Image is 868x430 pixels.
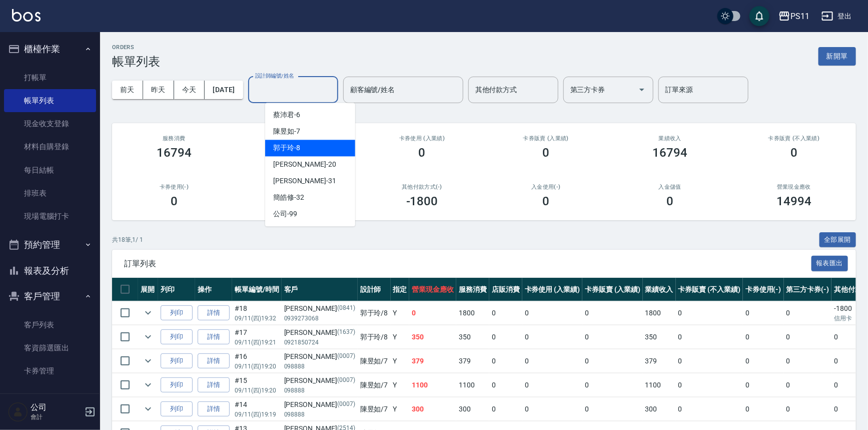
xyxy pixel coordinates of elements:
td: 0 [522,301,583,325]
span: 陳昱如 -7 [273,126,300,137]
div: [PERSON_NAME] [284,399,355,410]
th: 指定 [391,278,410,301]
p: (0841) [337,303,355,314]
td: 0 [676,373,743,397]
td: 1800 [456,301,489,325]
th: 帳單編號/時間 [232,278,282,301]
td: 0 [784,373,832,397]
a: 客戶列表 [4,313,96,336]
button: 列印 [161,329,193,345]
div: [PERSON_NAME] [284,327,355,338]
th: 服務消費 [456,278,489,301]
td: Y [391,349,410,373]
td: 郭于玲 /8 [358,325,391,349]
p: 09/11 (四) 19:21 [235,338,279,347]
th: 設計師 [358,278,391,301]
span: 公司 -99 [273,209,297,219]
a: 材料自購登錄 [4,135,96,158]
div: [PERSON_NAME] [284,303,355,314]
a: 每日結帳 [4,159,96,182]
h2: 入金使用(-) [496,184,596,190]
button: 報表及分析 [4,258,96,284]
a: 現金收支登錄 [4,112,96,135]
h2: 卡券販賣 (入業績) [496,135,596,142]
td: 0 [676,325,743,349]
a: 詳情 [198,329,230,345]
td: 0 [743,325,784,349]
th: 列印 [158,278,195,301]
td: 0 [409,301,456,325]
a: 詳情 [198,353,230,369]
td: 陳昱如 /7 [358,373,391,397]
h3: 0 [542,146,549,160]
button: PS11 [774,6,813,27]
a: 打帳單 [4,66,96,89]
img: Person [8,402,28,422]
div: [PERSON_NAME] [284,351,355,362]
th: 業績收入 [643,278,676,301]
h5: 公司 [31,402,82,412]
p: (1637) [337,327,355,338]
h3: 0 [790,146,797,160]
span: [PERSON_NAME] -20 [273,159,336,170]
td: 郭于玲 /8 [358,301,391,325]
td: 陳昱如 /7 [358,397,391,421]
button: 登出 [817,7,856,26]
a: 卡券管理 [4,359,96,382]
td: #17 [232,325,282,349]
a: 詳情 [198,401,230,417]
p: 09/11 (四) 19:19 [235,410,279,419]
h2: 入金儲值 [620,184,720,190]
h2: 其他付款方式(-) [372,184,472,190]
td: 1100 [643,373,676,397]
th: 展開 [138,278,158,301]
button: expand row [141,377,156,392]
a: 客資篩選匯出 [4,336,96,359]
td: 0 [784,301,832,325]
td: Y [391,373,410,397]
button: 今天 [174,81,205,99]
td: 0 [676,397,743,421]
button: 列印 [161,353,193,369]
td: 300 [409,397,456,421]
a: 詳情 [198,305,230,321]
h2: 卡券販賣 (不入業績) [744,135,844,142]
td: 0 [784,325,832,349]
button: 列印 [161,377,193,393]
th: 店販消費 [489,278,522,301]
button: 昨天 [143,81,174,99]
td: 300 [456,397,489,421]
button: 櫃檯作業 [4,36,96,62]
td: 379 [409,349,456,373]
h3: 帳單列表 [112,55,160,69]
p: 會計 [31,412,82,421]
td: 0 [582,373,643,397]
td: 0 [522,325,583,349]
td: 0 [784,397,832,421]
th: 客戶 [282,278,358,301]
td: 350 [456,325,489,349]
h3: 16794 [157,146,192,160]
td: 0 [522,397,583,421]
td: 1100 [409,373,456,397]
th: 營業現金應收 [409,278,456,301]
td: 0 [582,349,643,373]
img: Logo [12,9,41,22]
h3: 0 [542,194,549,208]
p: 09/11 (四) 19:20 [235,362,279,371]
td: 0 [489,301,522,325]
span: 郭于玲 -8 [273,143,300,153]
p: (0007) [337,351,355,362]
h2: 卡券使用(-) [124,184,224,190]
span: [PERSON_NAME] -31 [273,176,336,186]
td: 0 [676,301,743,325]
th: 卡券販賣 (入業績) [582,278,643,301]
button: [DATE] [205,81,243,99]
h3: 14994 [776,194,811,208]
td: 0 [522,349,583,373]
button: save [749,6,769,26]
h3: 服務消費 [124,135,224,142]
a: 現場電腦打卡 [4,205,96,228]
th: 操作 [195,278,232,301]
a: 排班表 [4,182,96,205]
